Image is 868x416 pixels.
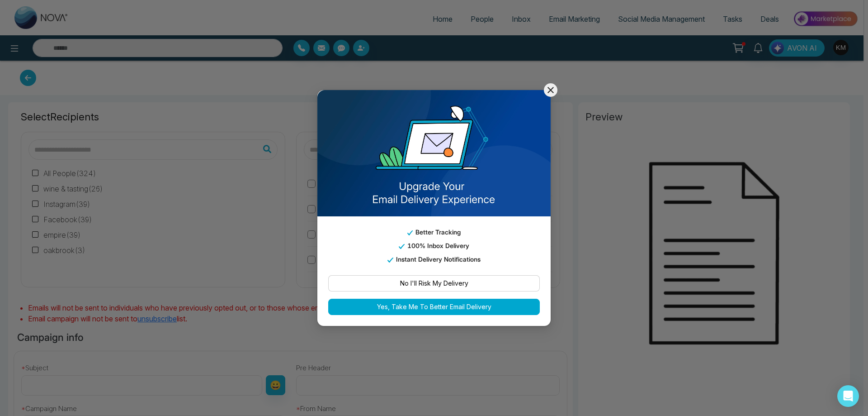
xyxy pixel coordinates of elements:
button: Yes, Take Me To Better Email Delivery [328,299,540,315]
img: tick_email_template.svg [399,244,404,249]
img: tick_email_template.svg [387,258,393,263]
p: 100% Inbox Delivery [328,241,540,251]
button: No I'll Risk My Delivery [328,275,540,292]
p: Instant Delivery Notifications [328,254,540,264]
div: Open Intercom Messenger [837,385,859,407]
img: email_template_bg.png [317,90,551,217]
p: Better Tracking [328,227,540,237]
img: tick_email_template.svg [407,230,413,235]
